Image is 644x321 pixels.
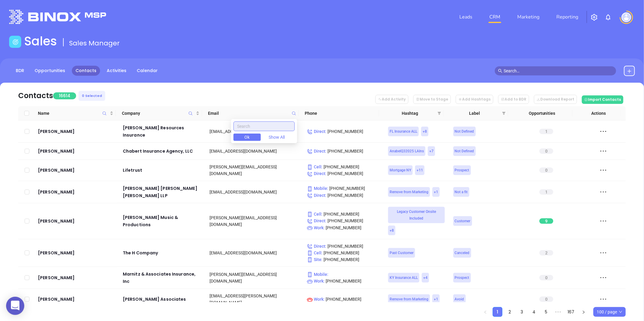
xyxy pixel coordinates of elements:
[565,307,576,317] li: 167
[24,34,57,48] h1: Sales
[423,274,428,281] span: + 4
[72,66,100,76] a: Contacts
[307,211,380,217] p: [PHONE_NUMBER]
[38,296,114,303] a: [PERSON_NAME]
[390,227,394,234] span: + 8
[210,271,298,284] div: [PERSON_NAME][EMAIL_ADDRESS][DOMAIN_NAME]
[38,249,114,256] a: [PERSON_NAME]
[542,307,551,316] a: 5
[210,148,298,154] div: [EMAIL_ADDRESS][DOMAIN_NAME]
[582,95,623,104] button: Import Contacts
[208,110,289,117] span: Email
[307,164,323,169] span: Cell :
[38,147,114,155] div: [PERSON_NAME]
[539,129,553,134] span: 1
[210,164,298,177] div: [PERSON_NAME][EMAIL_ADDRESS][DOMAIN_NAME]
[116,106,202,121] th: Company
[493,307,502,316] a: 1
[450,110,500,117] span: Label
[103,66,130,76] a: Activities
[123,270,201,285] a: Marnitz & Associates Insurance, Inc
[505,307,514,316] a: 2
[307,250,323,255] span: Cell :
[38,188,114,196] div: [PERSON_NAME]
[390,128,417,135] span: FL Insurance ALL
[307,164,380,170] p: [PHONE_NUMBER]
[123,185,201,199] a: [PERSON_NAME] [PERSON_NAME] [PERSON_NAME] LLP
[263,134,290,141] button: Show All
[455,128,474,135] span: Not Defined
[299,106,379,121] th: Phone
[553,307,563,317] span: •••
[508,106,573,121] th: Opportunities
[307,244,327,249] span: Direct :
[307,224,380,231] p: [PHONE_NUMBER]
[539,250,553,256] span: 2
[539,218,553,224] span: 9
[307,217,380,224] p: [PHONE_NUMBER]
[307,148,380,154] p: [PHONE_NUMBER]
[455,148,474,154] span: Not Defined
[307,171,327,176] span: Direct :
[572,106,621,121] th: Actions
[245,134,250,141] span: Ok
[455,274,469,281] span: Prospect
[539,148,553,154] span: 0
[481,307,490,317] button: left
[123,147,201,155] div: Chabert Insurance Agency, LLC
[38,128,114,135] a: [PERSON_NAME]
[417,167,423,174] span: + 11
[539,275,553,280] span: 0
[123,214,201,228] a: [PERSON_NAME] Music & Productions
[210,250,298,256] div: [EMAIL_ADDRESS][DOMAIN_NAME]
[390,208,443,222] span: Legacy Customer Onsite Included
[307,186,328,191] span: Mobile :
[455,218,471,224] span: Customer
[38,274,114,281] a: [PERSON_NAME]
[123,249,201,256] a: The H Company
[455,167,469,174] span: Prospect
[307,128,380,135] p: [PHONE_NUMBER]
[123,296,201,303] a: [PERSON_NAME] Associates
[487,11,503,23] a: CRM
[481,307,490,317] li: Previous Page
[307,193,327,198] span: Direct :
[434,189,438,195] span: + 1
[501,109,507,118] span: filter
[307,297,325,302] span: Work :
[390,274,418,281] span: KY Insurance ALL
[423,128,427,135] span: + 8
[210,214,298,228] div: [PERSON_NAME][EMAIL_ADDRESS][DOMAIN_NAME]
[579,307,589,317] li: Next Page
[553,307,563,317] li: Next 5 Pages
[434,296,438,303] span: + 1
[582,310,585,314] span: right
[69,38,120,48] span: Sales Manager
[38,217,114,225] a: [PERSON_NAME]
[539,167,553,173] span: 0
[38,167,114,174] a: [PERSON_NAME]
[307,212,323,217] span: Cell :
[307,278,380,284] p: [PHONE_NUMBER]
[622,12,631,22] img: user
[517,307,527,317] li: 3
[539,296,553,302] span: 0
[390,250,414,256] span: Past Customer
[233,121,295,131] input: Search
[269,134,285,141] span: Show All
[9,10,106,24] img: logo
[123,124,201,139] a: [PERSON_NAME] Resources Insurance
[455,296,464,303] span: Avoid
[307,257,323,262] span: Site :
[502,111,506,115] span: filter
[307,272,328,277] span: Mobile :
